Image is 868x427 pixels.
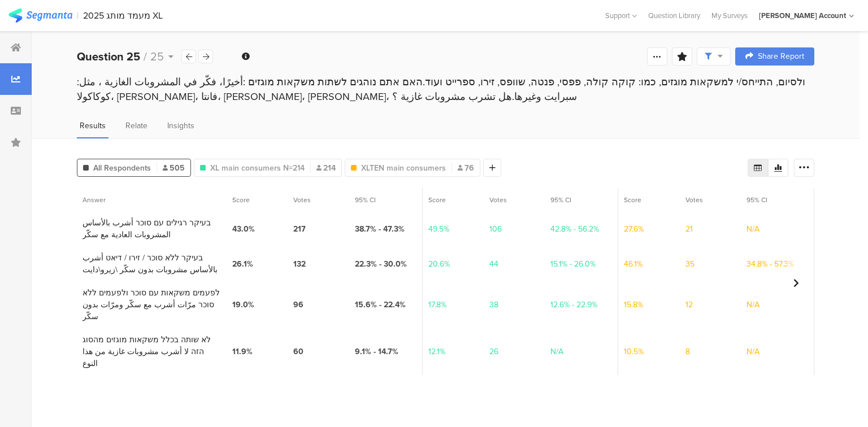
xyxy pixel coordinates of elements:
span: Relate [125,120,147,132]
span: Share Report [758,53,804,60]
span: Score [428,195,446,205]
span: Score [624,195,641,205]
span: All Respondents [93,162,151,174]
span: 38.7% - 47.3% [355,223,405,235]
span: / [144,48,147,65]
section: בעיקר רגילים עם סוכר أشرب بالأساس المشروبات العادية مع سكّر [83,217,220,241]
div: ולסיום, התייחס/י למשקאות מוגזים, כמו: קוקה קולה, פפסי, פנטה, שוופס, זירו, ספרייט ועוד.האם אתם נוה... [77,75,814,104]
span: N/A [747,299,759,311]
span: N/A [550,346,563,358]
span: 38 [489,299,498,311]
span: 15.1% - 26.0% [550,258,596,270]
span: Results [80,120,106,132]
span: 34.8% - 57.3% [747,258,794,270]
section: בעיקר ללא סוכר / זירו / דיאט أشرب بالأساس مشروبات بدون سكّر \زيرو\دايت [83,252,220,276]
span: 49.5% [428,223,449,235]
span: 46.1% [624,258,643,270]
span: 44 [489,258,498,270]
span: 12.6% - 22.9% [550,299,597,311]
span: 214 [316,162,336,174]
a: My Surveys [706,10,753,21]
span: 12 [685,299,693,311]
span: 217 [293,223,306,235]
span: 25 [150,48,164,65]
span: Votes [685,195,703,205]
span: 10.5% [624,346,644,358]
span: XL main consumers N=214 [210,162,305,174]
span: 96 [293,299,303,311]
span: Score [232,195,250,205]
img: segmanta logo [8,8,72,23]
div: | [77,9,79,22]
span: 15.6% - 22.4% [355,299,406,311]
span: Votes [293,195,311,205]
span: 19.0% [232,299,254,311]
span: 27.6% [624,223,644,235]
span: N/A [747,223,759,235]
a: Question Library [643,10,706,21]
b: Question 25 [77,48,140,65]
span: 35 [685,258,695,270]
span: 42.8% - 56.2% [550,223,599,235]
section: לא שותה בכלל משקאות מוגזים מהסוג הזה لا أشرب مشروبات غازية من هذا النوع [83,334,220,369]
div: 2025 מעמד מותג XL [83,10,163,21]
span: Votes [489,195,507,205]
span: 95% CI [355,195,376,205]
span: 505 [163,162,185,174]
span: 11.9% [232,346,253,358]
span: 8 [685,346,690,358]
span: 20.6% [428,258,450,270]
section: לפעמים משקאות עם סוכר ולפעמים ללא סוכר مرّات أشرب مع سكّر ومرّات بدون سكّر [83,287,220,323]
span: Insights [167,120,194,132]
span: 43.0% [232,223,255,235]
span: N/A [747,346,759,358]
span: 26.1% [232,258,253,270]
span: 9.1% - 14.7% [355,346,398,358]
span: 22.3% - 30.0% [355,258,407,270]
div: Support [605,7,637,24]
span: 12.1% [428,346,445,358]
span: 132 [293,258,306,270]
span: 95% CI [550,195,571,205]
span: 26 [489,346,498,358]
span: 15.8% [624,299,643,311]
span: 106 [489,223,502,235]
span: Answer [83,195,106,205]
span: 60 [293,346,303,358]
span: 76 [458,162,474,174]
span: 95% CI [747,195,767,205]
span: XLTEN main consumers [361,162,446,174]
span: 17.8% [428,299,446,311]
span: 21 [685,223,693,235]
div: [PERSON_NAME] Account [759,10,846,21]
